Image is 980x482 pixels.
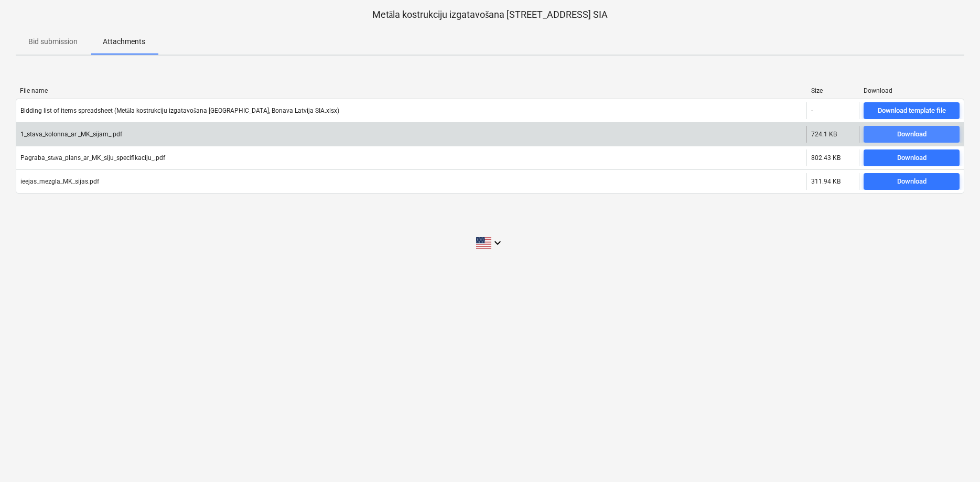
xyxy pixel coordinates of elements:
div: Pagraba_stāva_plans_ar_MK_siju_specifikaciju_.pdf [20,154,165,162]
div: - [811,107,813,114]
div: Size [811,87,855,94]
div: Bidding list of items spreadsheet (Metāla kostrukciju izgatavošana [GEOGRAPHIC_DATA], Bonava Latv... [20,107,339,115]
div: 1_stava_kolonna_ar _MK_sijam_.pdf [20,131,122,138]
div: ieejas_mezgla_MK_sijas.pdf [20,178,99,185]
button: Download [864,149,960,166]
p: Attachments [103,36,145,47]
button: Download template file [864,102,960,119]
div: Download [897,176,927,188]
div: Download [897,128,927,141]
button: Download [864,173,960,190]
div: Download [864,87,960,94]
div: 802.43 KB [811,154,841,162]
div: Download template file [878,105,946,117]
i: keyboard_arrow_down [491,237,504,249]
div: Download [897,152,927,164]
p: Metāla kostrukciju izgatavošana [STREET_ADDRESS] SIA [16,8,964,21]
div: 311.94 KB [811,178,841,185]
div: 724.1 KB [811,131,837,138]
div: File name [20,87,803,94]
p: Bid submission [28,36,78,47]
button: Download [864,126,960,143]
